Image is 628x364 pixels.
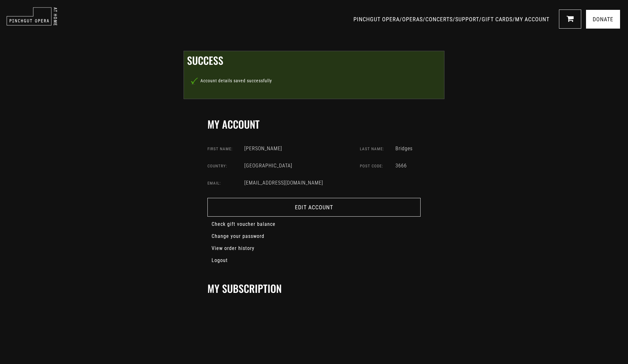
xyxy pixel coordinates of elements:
[187,76,441,86] p: Account details saved successfully
[360,146,384,152] label: Last Name:
[360,163,383,169] label: Post Code:
[395,140,421,157] td: Bridges
[207,254,421,266] a: Logout
[207,180,221,186] label: Email:
[207,230,421,242] a: Change your password
[353,16,551,23] span: / / / / /
[207,198,421,217] a: Edit Account
[515,16,549,23] a: MY ACCOUNT
[244,140,360,157] td: [PERSON_NAME]
[187,54,441,66] h2: Success
[482,16,513,23] a: GIFT CARDS
[425,16,453,23] a: CONCERTS
[207,163,227,169] label: Country:
[207,242,421,254] a: View order history
[455,16,479,23] a: SUPPORT
[6,7,57,26] img: pinchgut_at_home_negative_logo.svg
[353,16,400,23] a: PINCHGUT OPERA
[207,146,233,152] label: First Name:
[402,16,423,23] a: OPERAS
[244,157,360,174] td: [GEOGRAPHIC_DATA]
[395,157,421,174] td: 3666
[207,218,421,230] a: Check gift voucher balance
[244,174,360,192] td: [EMAIL_ADDRESS][DOMAIN_NAME]
[586,10,620,29] a: Donate
[189,76,199,86] img: tick_icon.png
[207,282,421,294] h2: My Subscription
[207,118,421,130] h2: My Account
